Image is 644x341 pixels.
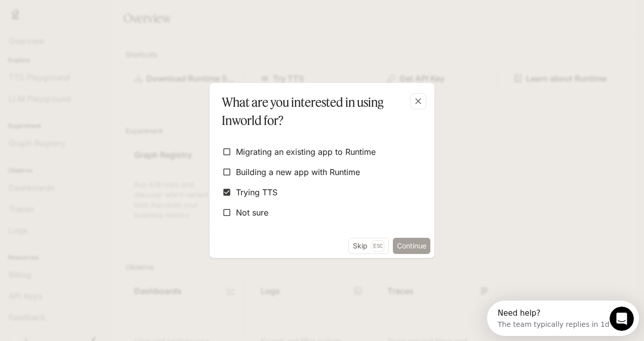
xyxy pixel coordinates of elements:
span: Building a new app with Runtime [236,166,360,178]
button: Continue [393,238,430,254]
span: Trying TTS [236,186,277,198]
p: What are you interested in using Inworld for? [222,93,418,130]
div: Need help? [11,9,123,17]
p: Esc [372,240,384,251]
button: SkipEsc [348,238,389,254]
span: Not sure [236,206,268,219]
iframe: Intercom live chat [610,307,634,331]
span: Migrating an existing app to Runtime [236,146,376,158]
iframe: Intercom live chat discovery launcher [487,301,639,336]
div: Open Intercom Messenger [4,4,152,32]
div: The team typically replies in 1d [11,17,123,27]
